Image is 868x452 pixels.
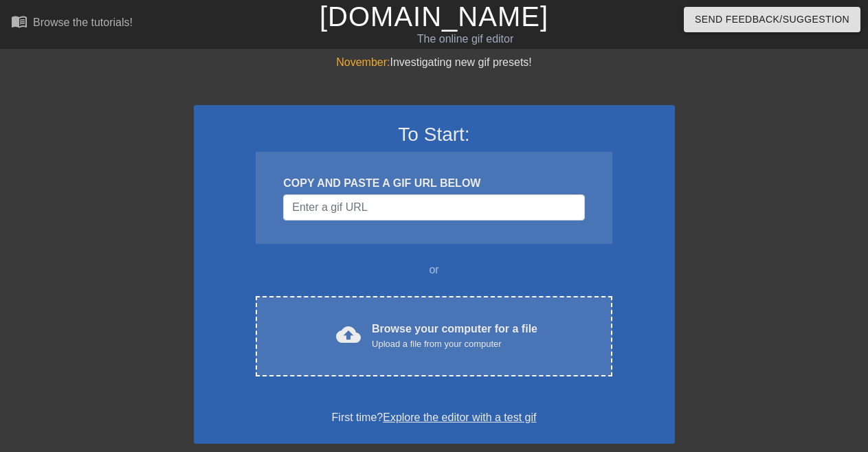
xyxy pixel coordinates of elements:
[283,175,584,192] div: COPY AND PASTE A GIF URL BELOW
[383,411,536,423] a: Explore the editor with a test gif
[212,123,657,146] h3: To Start:
[283,194,584,221] input: Username
[320,1,548,32] a: [DOMAIN_NAME]
[372,321,537,351] div: Browse your computer for a file
[11,13,27,30] span: menu_book
[684,7,860,32] button: Send Feedback/Suggestion
[296,31,634,47] div: The online gif editor
[212,409,657,426] div: First time?
[336,322,361,347] span: cloud_upload
[230,262,639,278] div: or
[372,337,537,351] div: Upload a file from your computer
[336,56,390,68] span: November:
[194,54,675,71] div: Investigating new gif presets!
[695,11,849,28] span: Send Feedback/Suggestion
[33,16,133,28] div: Browse the tutorials!
[11,13,133,34] a: Browse the tutorials!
